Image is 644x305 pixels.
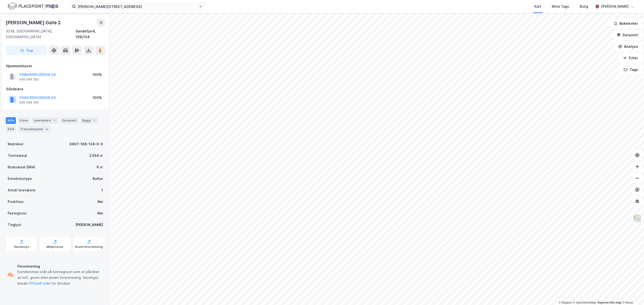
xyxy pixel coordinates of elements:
div: 4 [44,127,49,132]
div: 1 [101,187,103,193]
div: Gårdeiere [6,86,105,92]
div: [PERSON_NAME] [75,222,103,228]
a: Mapbox [559,301,572,304]
div: Bolig [580,4,588,9]
div: Nei [98,199,103,205]
div: 100% [92,72,102,78]
div: Sandefjord, 168/124 [76,28,105,40]
div: Eiendommen står på tomtegrunn som er påvirket av luft, grunn eller annen forurensning. Vennligst ... [17,269,103,286]
img: Z [633,214,642,223]
div: 2 554 ㎡ [89,153,103,159]
div: Kultur [93,176,103,182]
input: Søk på adresse, matrikkel, gårdeiere, leietakere eller personer [76,3,199,10]
div: Hjemmelshaver [6,63,105,69]
div: [PERSON_NAME] [601,4,629,9]
div: 1 [52,118,57,123]
div: [PERSON_NAME] Gate 2 [6,19,62,26]
div: Grunnforurensning [75,245,103,249]
div: Forurensning [17,263,103,269]
a: Improve this map [598,301,621,304]
div: Eiendomstype [8,176,32,182]
div: Mine Tags [552,4,569,9]
div: Punktleie [8,199,24,205]
div: Tomteareal [8,153,27,159]
iframe: Chat Widget [620,282,644,305]
div: 1 [91,118,96,123]
div: 930 046 302 [20,101,39,104]
div: Tinglyst [8,222,21,228]
div: Matrikkel [8,141,23,147]
div: Info [6,117,16,124]
button: Bokmerker [610,19,642,28]
div: 3238, [GEOGRAPHIC_DATA], [GEOGRAPHIC_DATA] [6,28,76,40]
div: 0 ㎡ [97,164,103,170]
a: OpenStreetMap [573,301,596,304]
button: Tag [6,46,47,55]
div: Kontrollprogram for chat [620,282,644,305]
div: Nei [98,210,103,216]
div: Antall leietakere [8,187,35,193]
div: Geoinnsyn [14,245,29,249]
div: Leietakere [32,117,59,124]
div: 3907-168-124-0-0 [69,141,103,147]
div: Transaksjoner [18,126,51,133]
div: 100% [92,95,102,101]
img: logo.f888ab2527a4732fd821a326f86c7f29.svg [8,2,58,11]
div: ESG [6,126,16,133]
div: Bruksareal (BRA) [8,164,35,170]
button: Tags [620,65,642,74]
div: Datasett [60,117,78,124]
div: Eiere [18,117,30,124]
button: Filter [619,53,642,63]
div: 930 046 302 [20,78,39,81]
button: Datasett [613,30,642,40]
div: Festegrunn [8,210,26,216]
button: Analyse [614,42,642,51]
div: Bygg [80,117,98,124]
div: Miljøstatus [46,245,63,249]
div: Kart [534,4,541,9]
